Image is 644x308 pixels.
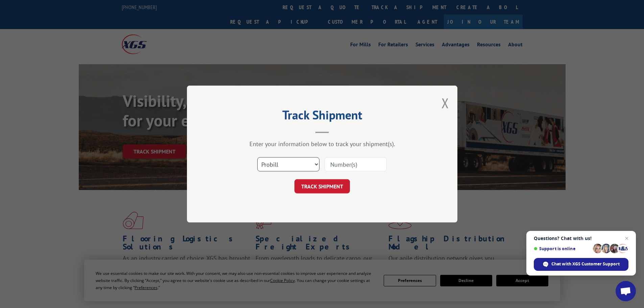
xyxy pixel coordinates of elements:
[616,281,636,301] div: Open chat
[221,140,424,148] div: Enter your information below to track your shipment(s).
[442,94,449,112] button: Close modal
[294,179,350,193] button: TRACK SHIPMENT
[534,258,628,271] div: Chat with XGS Customer Support
[551,261,620,267] span: Chat with XGS Customer Support
[534,236,628,241] span: Questions? Chat with us!
[534,246,591,251] span: Support is online
[623,234,631,242] span: Close chat
[221,110,424,123] h2: Track Shipment
[325,157,387,171] input: Number(s)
